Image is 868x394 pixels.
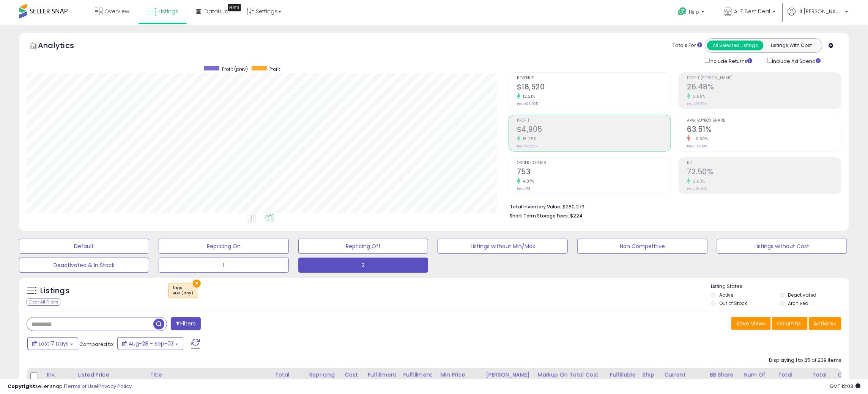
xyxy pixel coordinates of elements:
[517,76,671,80] span: Revenue
[27,299,60,306] div: Clear All Filters
[47,371,71,387] div: Inv. value
[707,41,764,50] button: All Selected Listings
[538,371,603,379] div: Markup on Total Cost
[510,203,561,210] b: Total Inventory Value:
[275,371,302,387] div: Total Profit
[763,41,820,50] button: Listings With Cost
[687,167,841,178] h2: 72.50%
[65,383,97,390] a: Terms of Use
[717,239,847,254] button: Listings without Cost
[510,213,569,219] b: Short Term Storage Fees:
[173,291,193,296] div: BDR (any)
[39,340,69,347] span: Last 7 Days
[772,317,808,330] button: Columns
[672,1,712,25] a: Help
[690,178,705,184] small: 2.63%
[517,83,671,93] h2: $18,520
[687,76,841,80] span: Profit [PERSON_NAME]
[438,239,568,254] button: Listings without Min/Max
[788,8,848,25] a: Hi [PERSON_NAME]
[517,125,671,135] h2: $4,905
[27,337,78,350] button: Last 7 Days
[517,161,671,165] span: Ordered Items
[711,283,849,290] p: Listing States:
[689,9,699,15] span: Help
[577,239,707,254] button: Non Competitive
[171,317,200,330] button: Filters
[762,56,833,65] div: Include Ad Spend
[309,371,338,379] div: Repricing
[38,40,89,53] h5: Analytics
[150,371,268,379] div: Title
[8,383,35,390] strong: Copyright
[40,286,69,296] h5: Listings
[367,371,397,387] div: Fulfillment Cost
[690,94,706,99] small: 2.68%
[838,371,865,387] div: Ordered Items
[677,7,687,16] i: Get Help
[19,258,149,273] button: Deactivated & In Stock
[690,136,708,142] small: -0.59%
[731,317,771,330] button: Save View
[687,102,707,106] small: Prev: 25.79%
[298,258,428,273] button: 2
[441,371,480,379] div: Min Price
[117,337,183,350] button: Aug-28 - Sep-03
[517,167,671,178] h2: 753
[687,161,841,165] span: ROI
[517,102,538,106] small: Prev: $16,505
[734,8,770,15] span: A-Z Best Deal
[517,119,671,123] span: Profit
[520,136,537,142] small: 15.25%
[769,357,841,364] div: Displaying 1 to 25 of 239 items
[778,371,806,387] div: Total Rev.
[687,125,841,135] h2: 63.51%
[520,178,534,184] small: 4.87%
[687,119,841,123] span: Avg. Buybox Share
[193,280,201,288] button: ×
[104,8,129,15] span: Overview
[570,212,583,219] span: $224
[79,341,114,348] span: Compared to:
[8,383,132,390] div: seller snap | |
[98,383,132,390] a: Privacy Policy
[520,94,535,99] small: 12.21%
[788,300,808,306] label: Archived
[797,8,843,15] span: Hi [PERSON_NAME]
[159,258,289,273] button: 1
[777,320,801,327] span: Columns
[687,83,841,93] h2: 26.48%
[228,4,241,11] div: Tooltip anchor
[687,186,707,191] small: Prev: 70.64%
[403,371,434,379] div: Fulfillment
[269,66,280,72] span: Profit
[830,383,860,390] span: 2025-09-11 12:03 GMT
[788,292,816,298] label: Deactivated
[19,239,149,254] button: Default
[78,371,143,379] div: Listed Price
[719,300,747,306] label: Out of Stock
[517,186,530,191] small: Prev: 718
[345,371,361,379] div: Cost
[809,317,841,330] button: Actions
[205,8,228,15] span: DataHub
[719,292,733,298] label: Active
[664,371,703,387] div: Current Buybox Price
[643,371,658,387] div: Ship Price
[173,285,193,296] span: Tags :
[222,66,248,72] span: Profit (prev)
[610,371,636,387] div: Fulfillable Quantity
[486,371,531,379] div: [PERSON_NAME]
[710,371,737,387] div: BB Share 24h.
[159,8,178,15] span: Listings
[699,56,762,65] div: Include Returns
[298,239,428,254] button: Repricing Off
[517,144,537,149] small: Prev: $4,256
[510,202,836,211] li: $280,273
[687,144,707,149] small: Prev: 63.89%
[129,340,174,347] span: Aug-28 - Sep-03
[673,42,702,49] div: Totals For
[159,239,289,254] button: Repricing On
[744,371,772,387] div: Num of Comp.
